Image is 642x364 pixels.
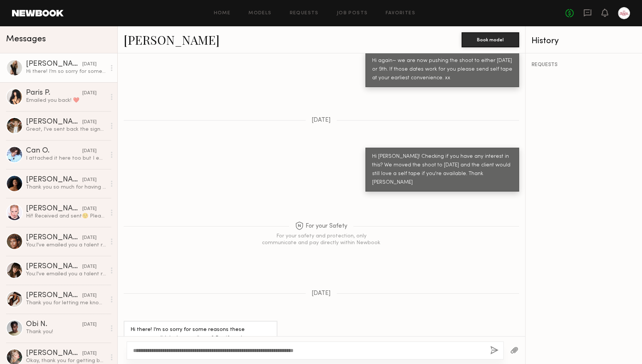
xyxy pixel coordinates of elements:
[26,60,82,68] div: [PERSON_NAME]
[82,292,97,299] div: [DATE]
[312,290,331,297] span: [DATE]
[386,11,415,16] a: Favorites
[531,62,637,68] div: REQUESTS
[26,155,106,162] div: I attached it here too but I emailed it also 🤘
[337,11,368,16] a: Job Posts
[26,184,106,191] div: Thank you so much for having me!
[26,126,106,133] div: Great, I’ve sent back the signed document.
[82,119,97,126] div: [DATE]
[26,118,82,126] div: [PERSON_NAME]
[462,32,519,47] button: Book model
[312,117,331,124] span: [DATE]
[26,176,82,184] div: [PERSON_NAME]
[26,89,82,97] div: Paris P.
[372,153,512,187] div: Hi [PERSON_NAME]! Checking if you have any interest in this? We moved the shoot to [DATE] and the...
[82,148,97,155] div: [DATE]
[261,233,382,246] div: For your safety and protection, only communicate and pay directly within Newbook
[26,350,82,357] div: [PERSON_NAME]
[531,37,637,45] div: History
[26,147,82,155] div: Can O.
[26,205,82,213] div: [PERSON_NAME]
[26,270,106,278] div: You: I've emailed you a talent release from the client that reflects the usage and rate- please s...
[26,213,106,220] div: Hi!! Received and sent☺️ Please, don’t hesitate reaching out for any other future projects. Eithe...
[82,61,97,68] div: [DATE]
[214,11,231,16] a: Home
[26,299,106,307] div: Thank you for letting me know! Hope to work together soon
[26,68,106,75] div: Hi there! I’m so sorry for some reasons these messages didn’t show until now? But if you happen t...
[26,321,82,328] div: Obi N.
[82,350,97,357] div: [DATE]
[295,222,347,231] span: For your Safety
[26,97,106,104] div: Emailed you back! ❤️
[26,263,82,270] div: [PERSON_NAME]
[26,328,106,335] div: Thank you!
[82,205,97,213] div: [DATE]
[82,90,97,97] div: [DATE]
[82,177,97,184] div: [DATE]
[248,11,271,16] a: Models
[26,242,106,249] div: You: I've emailed you a talent release from the client that reflects the usage and rate- please s...
[290,11,319,16] a: Requests
[124,32,220,48] a: [PERSON_NAME]
[82,234,97,242] div: [DATE]
[82,321,97,328] div: [DATE]
[26,234,82,242] div: [PERSON_NAME]
[130,326,271,360] div: Hi there! I’m so sorry for some reasons these messages didn’t show until now? But if you happen t...
[26,292,82,299] div: [PERSON_NAME]
[372,57,512,83] div: Hi again~ we are now pushing the shoot to either [DATE] or 9th. If those dates work for you pleas...
[462,36,519,42] a: Book model
[6,35,46,44] span: Messages
[82,263,97,270] div: [DATE]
